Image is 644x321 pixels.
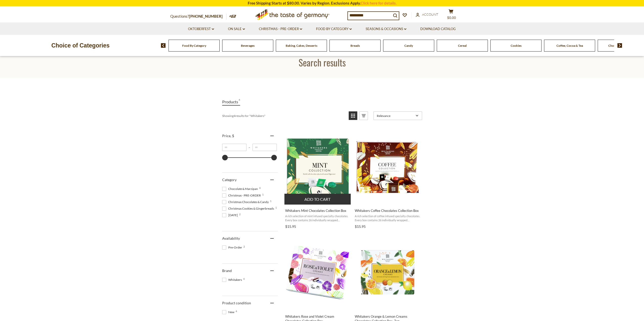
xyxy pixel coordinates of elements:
span: 4 [259,187,261,189]
a: Coffee, Cocoa & Tea [556,44,583,47]
span: 2 [243,245,245,248]
input: Maximum value [253,144,277,151]
span: Relevance [377,114,414,118]
span: New [222,310,236,314]
a: [PHONE_NUMBER] [189,14,223,18]
span: $15.95 [355,224,366,229]
p: Questions? [170,13,226,20]
span: A rich selection of mint infused specialty chocolates. Every box contains 26 individually wrapped... [285,214,351,222]
span: 4 [236,310,237,312]
button: $0.00 [444,9,459,22]
span: Product condition [222,301,251,305]
a: Baking, Cakes, Desserts [286,44,317,47]
a: Breads [350,44,360,47]
a: Candy [404,44,413,47]
span: Whitakers Coffee Chocolates Collection Box [355,208,420,213]
img: Whitakers Orange & Lemon Creams Chocolate [354,239,421,306]
span: Availability [222,236,240,240]
span: 4 [239,98,240,105]
a: Cereal [458,44,467,47]
span: Christmas Chocolates & Candy [222,200,270,204]
span: Price [222,134,234,138]
input: Minimum value [222,144,246,151]
span: 2 [239,213,241,215]
span: 1 [275,206,277,209]
a: Beverages [241,44,255,47]
span: [DATE] [222,213,239,217]
span: Chocolate & Marzipan [222,187,259,191]
span: $15.95 [285,224,296,229]
img: next arrow [617,43,622,48]
span: 4 [243,278,245,280]
a: Download Catalog [420,26,456,32]
span: A rich selection of coffee infused specialty chocolates. Every box contains 26 individually wrapp... [355,214,420,222]
a: Food By Category [316,26,352,32]
span: , $ [231,134,234,138]
div: Showing results for " " [222,111,345,120]
a: Food By Category [182,44,206,47]
a: Account [416,12,438,17]
a: View list mode [359,111,368,120]
span: 1 [262,193,264,196]
b: 4 [234,114,235,118]
a: Cookies [511,44,522,47]
a: Christmas - PRE-ORDER [259,26,302,32]
span: Whitakers Mint Chocolates Collection Box [285,208,351,213]
img: Whitakers Coffee Collection Chocolates [354,133,421,200]
span: Account [422,12,438,16]
span: Pre-Order [222,245,244,250]
a: Chocolate & Marzipan [608,44,638,47]
span: Category [222,178,237,182]
span: – [246,145,253,149]
button: Add to cart [284,194,351,205]
span: Christmas - PRE-ORDER [222,193,262,198]
a: On Sale [228,26,245,32]
img: previous arrow [161,43,166,48]
a: Click here for details. [361,1,397,5]
span: 1 [270,200,272,202]
span: Brand [222,268,232,273]
a: View grid mode [349,111,357,120]
h1: Search results [16,57,628,68]
span: Whitakers [222,278,243,282]
a: View Products Tab [222,98,240,106]
a: Whitakers Mint Chocolates Collection Box [284,129,351,230]
span: $0.00 [447,16,456,20]
img: Whitakers Rose and Violet Cream Collection Chocolates [284,239,351,306]
a: Whitakers Coffee Chocolates Collection Box [354,129,421,230]
a: Oktoberfest [188,26,214,32]
span: Christmas Cookies & Gingerbreads [222,206,276,211]
img: Whitakers Mint Collection Chocolates [284,133,351,200]
a: Sort options [373,111,422,120]
a: Seasons & Occasions [366,26,406,32]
